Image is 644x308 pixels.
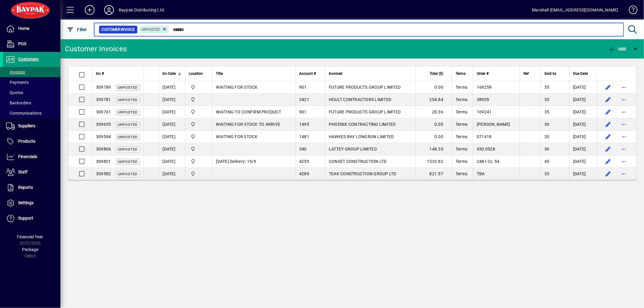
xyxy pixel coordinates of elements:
a: Knowledge Base [624,1,636,21]
a: Quotes [3,87,60,98]
td: 1533.82 [415,155,452,168]
span: Add [608,46,626,51]
td: 20.36 [415,106,452,118]
span: Unposted [118,86,138,90]
span: WAITING FOR STOCK TO ARRIVE [216,122,280,127]
button: Edit [603,107,613,117]
span: Baypak - Onekawa [189,121,209,128]
a: Financials [3,149,60,164]
span: Home [18,26,29,31]
mat-chip: Customer Invoice Status: Unposted [139,26,170,33]
span: LATTEY GROUP LIMITED [329,147,377,151]
span: 45 [544,159,549,164]
div: Inv Date [163,70,181,77]
span: WAITING TO CONFIRM PRODUCT [216,110,281,114]
a: Backorders [3,98,60,108]
button: Edit [603,82,613,92]
a: Invoices [3,67,60,77]
span: 309582 [96,171,111,176]
button: Edit [603,132,613,141]
td: [DATE] [159,94,185,106]
span: 33 [544,171,549,176]
span: Staff [18,170,27,174]
span: Baypak - Onekawa [189,170,209,177]
div: Baypak Distributing Ltd [119,5,164,15]
span: HAWKES BAY LONGRUN LIMITED [329,134,394,139]
div: Customer Invoices [65,44,127,54]
span: Payments [6,80,29,85]
span: Unposted [118,123,138,127]
span: 2421 [299,97,309,102]
span: WAITING FOR STOCK [216,134,258,139]
button: More options [619,119,629,129]
button: More options [619,157,629,166]
div: Marshall [EMAIL_ADDRESS][DOMAIN_NAME] [532,5,618,15]
button: Add [607,43,628,54]
button: Edit [603,144,613,154]
button: Edit [603,95,613,104]
span: Products [18,139,35,144]
span: HOULT CONTRACTORS LIMITED [329,97,391,102]
span: Suppliers [18,123,35,128]
td: [DATE] [569,106,597,118]
span: Terms [456,70,466,77]
td: [DATE] [159,106,185,118]
a: Suppliers [3,119,60,134]
span: 340 [299,147,307,151]
span: CONSET CONSTRUCTION LTD [329,159,387,164]
span: 38905 [477,97,489,102]
td: [DATE] [159,131,185,143]
button: Edit [603,157,613,166]
span: Financial Year [17,234,43,239]
span: Invoiced [329,70,342,77]
span: POS [18,41,26,46]
span: Backorders [6,100,31,105]
td: [DATE] [569,155,597,168]
span: TEAK CONSTRUCTION GROUP LTD [329,171,396,176]
span: Total ($) [430,70,443,77]
button: Filter [65,24,88,35]
td: [DATE] [569,168,597,180]
a: Reports [3,180,60,195]
td: [DATE] [569,81,597,94]
button: Profile [99,5,119,15]
span: Terms [456,171,467,176]
span: Customer Invoice [101,27,135,33]
td: 821.57 [415,168,452,180]
span: Terms [456,110,467,114]
span: 30 [544,147,549,151]
span: Baypak - Onekawa [189,133,209,140]
span: Terms [456,122,467,127]
div: Total ($) [419,70,449,77]
span: 309804 [96,147,111,151]
div: Due Date [573,70,593,77]
button: More options [619,144,629,154]
td: 0.00 [415,131,452,143]
span: Account # [299,70,316,77]
span: 309789 [96,85,111,90]
span: Terms [456,134,467,139]
span: FUTURE PRODUCTS GROUP LIMITED [329,85,401,90]
span: 901 [299,110,307,114]
span: WAITING FOR STOCK [216,85,258,90]
span: 4289 [299,171,309,176]
span: Inv # [96,70,104,77]
span: Terms [456,85,467,90]
span: Terms [456,147,467,151]
span: Unposted [118,148,138,151]
a: Products [3,134,60,149]
button: Edit [603,119,613,129]
span: 309761 [96,110,111,114]
td: [DATE] [569,143,597,155]
button: More options [619,107,629,117]
span: 309801 [96,159,111,164]
span: 309655 [96,122,111,127]
span: 1495 [299,122,309,127]
span: Reports [18,185,33,190]
span: 33 [544,97,549,102]
span: Terms [456,97,467,102]
span: Unposted [118,160,138,164]
span: Unposted [118,110,138,114]
a: Support [3,211,60,226]
span: Order # [477,70,489,77]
